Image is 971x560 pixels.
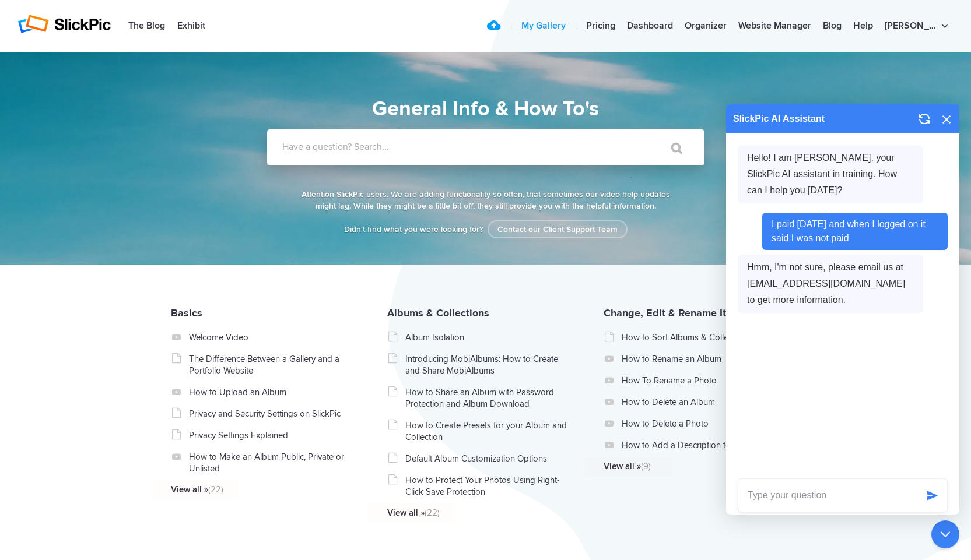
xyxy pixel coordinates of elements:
[622,439,787,451] a: How to Add a Description to an Album
[282,141,720,153] label: Have a question? Search...
[405,386,570,410] a: How to Share an Album with Password Protection and Album Download
[215,93,757,125] h1: General Info & How To's
[299,224,672,235] p: Didn't find what you were looking for?
[405,420,570,443] a: How to Create Presets for your Album and Collection
[189,386,354,398] a: How to Upload an Album
[622,375,787,386] a: How To Rename a Photo
[171,307,202,319] a: Basics
[622,418,787,429] a: How to Delete a Photo
[189,451,354,474] a: How to Make an Album Public, Private or Unlisted
[387,507,552,519] a: View all »(22)
[604,307,746,319] a: Change, Edit & Rename Items
[622,332,787,343] a: How to Sort Albums & Collections
[387,307,489,319] a: Albums & Collections
[622,353,787,365] a: How to Rename an Album
[405,474,570,498] a: How to Protect Your Photos Using Right-Click Save Protection
[405,353,570,376] a: Introducing MobiAlbums: How to Create and Share MobiAlbums
[604,460,769,472] a: View all »(9)
[189,429,354,441] a: Privacy Settings Explained
[189,353,354,376] a: The Difference Between a Gallery and a Portfolio Website
[647,134,696,162] input: 
[405,453,570,464] a: Default Album Customization Options
[189,332,354,343] a: Welcome Video
[622,396,787,408] a: How to Delete an Album
[189,408,354,420] a: Privacy and Security Settings on SlickPic
[171,484,336,495] a: View all »(22)
[299,189,672,212] p: Attention SlickPic users. We are adding functionality so often, that sometimes our video help upd...
[488,220,628,238] a: Contact our Client Support Team
[405,332,570,343] a: Album Isolation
